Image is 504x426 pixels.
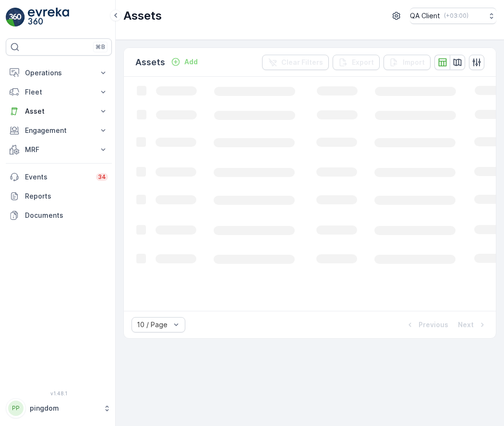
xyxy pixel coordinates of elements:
[25,172,90,182] p: Events
[8,401,24,416] div: PP
[6,398,112,418] button: PPpingdom
[6,140,112,159] button: MRF
[6,390,112,396] span: v 1.48.1
[6,83,112,102] button: Fleet
[96,43,105,51] p: ⌘B
[25,191,108,201] p: Reports
[410,11,440,21] p: QA Client
[410,8,496,24] button: QA Client(+03:00)
[135,56,165,69] p: Assets
[167,56,202,68] button: Add
[25,126,93,135] p: Engagement
[6,206,112,225] a: Documents
[404,319,449,331] button: Previous
[30,403,98,413] p: pingdom
[384,55,431,70] button: Import
[6,102,112,121] button: Asset
[458,320,474,330] p: Next
[6,187,112,206] a: Reports
[25,211,108,220] p: Documents
[352,58,374,67] p: Export
[444,12,468,20] p: ( +03:00 )
[457,319,488,331] button: Next
[98,173,106,181] p: 34
[6,63,112,83] button: Operations
[184,57,198,67] p: Add
[403,58,425,67] p: Import
[333,55,380,70] button: Export
[419,320,448,330] p: Previous
[6,8,25,27] img: logo
[25,106,93,116] p: Asset
[6,167,112,187] a: Events34
[25,68,93,78] p: Operations
[6,121,112,140] button: Engagement
[281,58,323,67] p: Clear Filters
[262,55,329,70] button: Clear Filters
[28,8,69,27] img: logo_light-DOdMpM7g.png
[123,8,162,24] p: Assets
[25,87,93,97] p: Fleet
[25,145,93,154] p: MRF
